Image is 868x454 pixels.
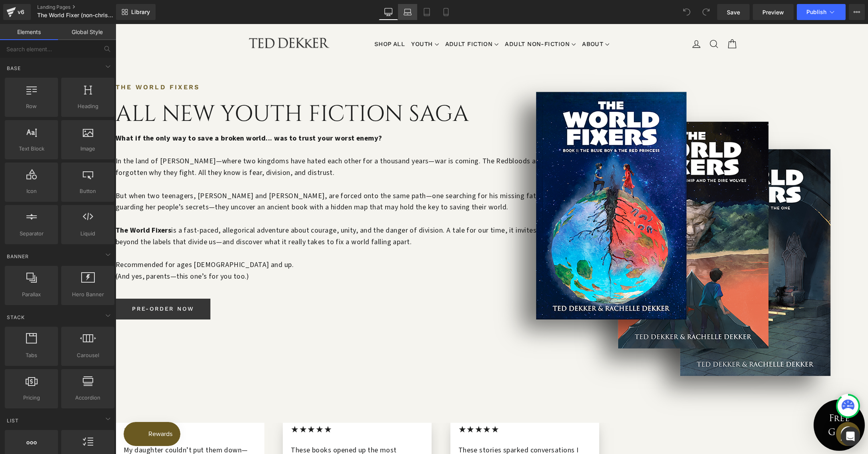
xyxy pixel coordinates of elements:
[849,4,865,20] button: More
[64,187,112,195] span: Button
[64,351,112,360] span: Carousel
[37,12,114,18] span: The World Fixer (non-christian)
[417,4,436,20] a: Tablet
[376,27,753,404] img: dream traveller's game 3 book bundle
[386,11,463,29] a: Adult Non-Fiction
[116,4,156,20] a: New Library
[326,11,386,29] a: Adult Fiction
[727,8,740,16] span: Save
[7,394,56,402] span: Pricing
[3,4,31,20] a: v6
[37,4,129,10] a: Landing Pages
[679,4,695,20] button: Undo
[132,13,215,27] img: Ted Dekker
[343,399,476,413] p: ★★★★★
[7,187,56,195] span: Icon
[6,64,22,72] span: Base
[64,102,112,110] span: Heading
[8,399,141,413] p: ★★★★★
[256,11,497,29] ul: Primary
[6,417,20,424] span: List
[698,4,714,20] button: Redo
[7,229,56,238] span: Separator
[131,8,150,16] span: Library
[379,4,398,20] a: Desktop
[58,24,116,40] a: Global Style
[698,376,749,427] div: Free Gift
[7,102,56,110] span: Row
[712,387,735,415] span: Free Gift
[841,427,860,446] div: Open Intercom Messenger
[6,313,26,321] span: Stack
[8,398,65,422] iframe: Button to open loyalty program pop-up
[16,7,26,17] div: v6
[436,4,456,20] a: Mobile
[7,351,56,360] span: Tabs
[256,11,293,29] a: Shop All
[64,290,112,299] span: Hero Banner
[175,399,308,413] p: ★★★★★
[292,11,326,29] a: Youth
[762,8,784,16] span: Preview
[398,4,417,20] a: Laptop
[806,9,826,15] span: Publish
[720,398,744,422] div: Messenger Dummy Widget
[7,145,56,153] span: Text Block
[463,11,497,29] a: About
[64,145,112,153] span: Image
[64,394,112,402] span: Accordion
[7,290,56,299] span: Parallax
[64,229,112,238] span: Liquid
[753,4,794,20] a: Preview
[797,4,846,20] button: Publish
[16,281,78,289] span: Pre-Order Now
[6,253,30,260] span: Banner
